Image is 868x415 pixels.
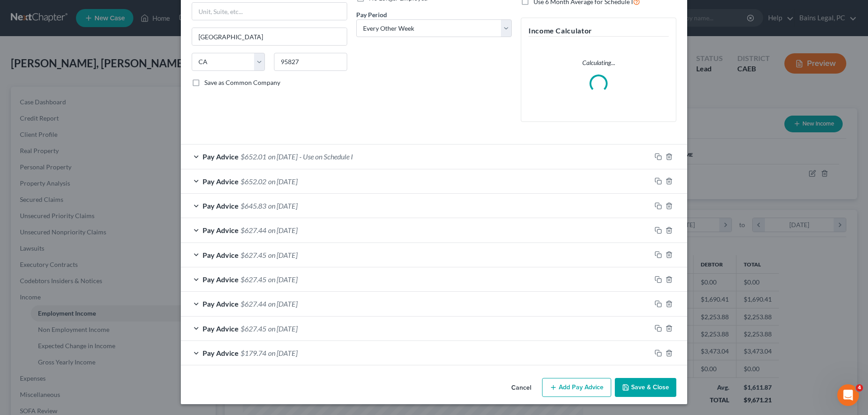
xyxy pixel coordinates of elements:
span: on [DATE] [268,201,297,210]
span: on [DATE] [268,349,297,357]
span: - Use on Schedule I [299,152,353,161]
span: Pay Advice [203,201,239,210]
span: $627.45 [241,251,266,259]
input: Unit, Suite, etc... [192,3,347,20]
span: on [DATE] [268,177,297,186]
span: Save as Common Company [204,79,280,86]
p: Calculating... [528,58,669,67]
span: $652.01 [241,152,266,161]
span: $179.74 [241,349,266,357]
span: $652.02 [241,177,266,186]
span: on [DATE] [268,152,297,161]
span: $645.83 [241,201,266,210]
span: Pay Advice [203,349,239,357]
button: Save & Close [615,378,676,397]
span: on [DATE] [268,299,297,308]
span: $627.45 [241,275,266,284]
span: Pay Advice [203,275,239,284]
span: on [DATE] [268,226,297,234]
span: Pay Advice [203,177,239,186]
span: Pay Period [356,11,387,19]
span: Pay Advice [203,324,239,333]
span: $627.44 [241,299,266,308]
span: Pay Advice [203,251,239,259]
input: Enter city... [192,28,347,45]
span: on [DATE] [268,275,297,284]
span: Pay Advice [203,226,239,234]
span: on [DATE] [268,251,297,259]
span: Pay Advice [203,152,239,161]
span: $627.44 [241,226,266,234]
span: $627.45 [241,324,266,333]
span: on [DATE] [268,324,297,333]
button: Cancel [504,379,538,397]
iframe: Intercom live chat [837,384,859,406]
span: Pay Advice [203,299,239,308]
span: 4 [856,384,863,392]
h5: Income Calculator [528,25,669,37]
button: Add Pay Advice [542,378,611,397]
input: Enter zip... [274,53,347,71]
